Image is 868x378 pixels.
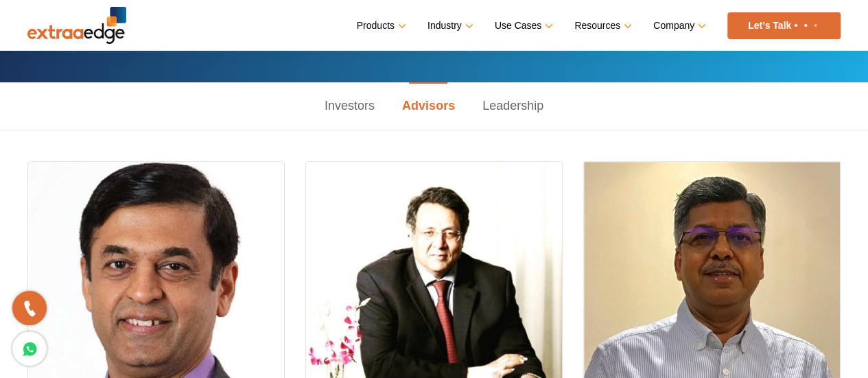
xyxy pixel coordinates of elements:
a: Resources [574,16,629,36]
a: Advisors [388,82,469,130]
a: Products [357,16,403,36]
a: Let’s Talk [727,12,841,39]
a: Use Cases [495,16,550,36]
a: Industry [427,16,471,36]
a: Company [653,16,703,36]
a: Leadership [469,82,557,130]
a: Investors [311,82,388,130]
